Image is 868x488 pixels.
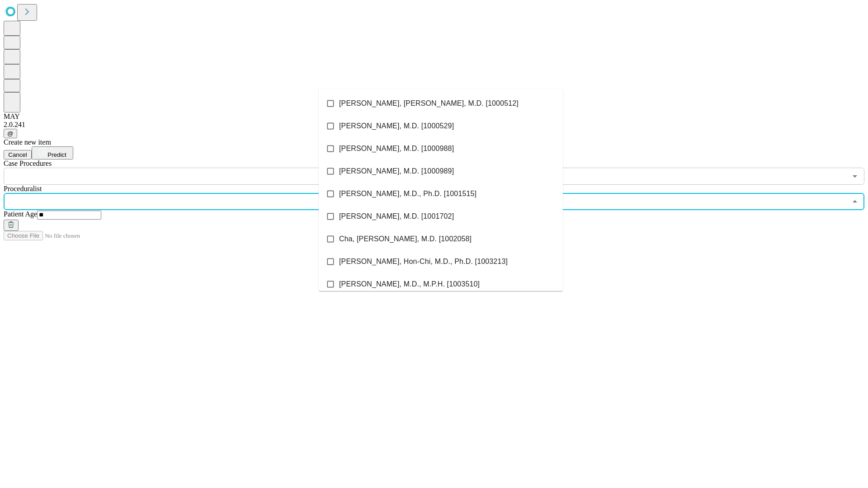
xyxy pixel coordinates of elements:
[339,234,472,244] span: Cha, [PERSON_NAME], M.D. [1002058]
[339,211,454,222] span: [PERSON_NAME], M.D. [1001702]
[4,129,17,138] button: @
[4,185,42,192] span: Proceduralist
[339,143,454,154] span: [PERSON_NAME], M.D. [1000988]
[32,146,73,160] button: Predict
[339,188,476,199] span: [PERSON_NAME], M.D., Ph.D. [1001515]
[339,279,480,290] span: [PERSON_NAME], M.D., M.P.H. [1003510]
[849,170,861,183] button: Open
[339,121,454,131] span: [PERSON_NAME], M.D. [1000529]
[4,138,51,146] span: Create new item
[339,256,508,267] span: [PERSON_NAME], Hon-Chi, M.D., Ph.D. [1003213]
[4,121,864,129] div: 2.0.241
[47,151,66,158] span: Predict
[7,130,14,137] span: @
[4,210,37,218] span: Patient Age
[339,166,454,177] span: [PERSON_NAME], M.D. [1000989]
[849,195,861,208] button: Close
[339,98,519,109] span: [PERSON_NAME], [PERSON_NAME], M.D. [1000512]
[4,160,52,167] span: Scheduled Procedure
[8,151,27,158] span: Cancel
[4,150,32,160] button: Cancel
[4,113,864,121] div: MAY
